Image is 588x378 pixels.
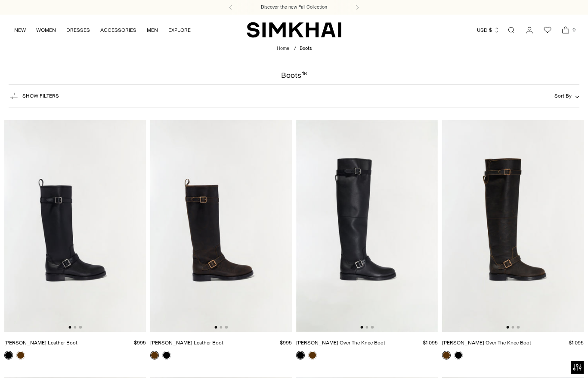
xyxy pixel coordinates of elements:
div: 16 [302,71,307,79]
button: Go to slide 1 [68,326,71,329]
a: ACCESSORIES [100,21,136,40]
a: Go to the account page [521,22,538,39]
button: Go to slide 1 [214,326,217,329]
button: USD $ [477,21,500,40]
img: Noah Leather Over The Knee Boot [442,120,584,332]
a: Open search modal [503,22,520,39]
span: Boots [300,46,312,51]
button: Go to slide 3 [371,326,374,329]
button: Go to slide 3 [79,326,82,329]
span: Sort By [554,93,572,99]
a: Discover the new Fall Collection [261,4,327,11]
button: Go to slide 2 [220,326,222,329]
button: Go to slide 2 [74,326,76,329]
div: / [294,45,296,52]
span: Show Filters [22,93,59,99]
button: Show Filters [9,89,59,103]
button: Go to slide 1 [506,326,509,329]
span: 0 [570,26,578,34]
button: Go to slide 2 [511,326,514,329]
a: Wishlist [539,22,556,39]
a: NEW [14,21,26,40]
a: DRESSES [66,21,90,40]
button: Sort By [554,91,579,101]
img: Noah Moto Leather Boot [4,120,146,332]
a: MEN [147,21,158,40]
img: Noah Leather Over The Knee Boot [296,120,438,332]
img: Noah Moto Leather Boot [150,120,292,332]
a: [PERSON_NAME] Leather Boot [150,340,223,346]
button: Go to slide 1 [360,326,363,329]
button: Go to slide 3 [225,326,228,329]
a: Open cart modal [557,22,574,39]
h1: Boots [281,71,306,79]
a: SIMKHAI [247,22,341,38]
a: EXPLORE [168,21,191,40]
a: [PERSON_NAME] Over The Knee Boot [296,340,385,346]
button: Go to slide 3 [517,326,520,329]
button: Go to slide 2 [365,326,368,329]
a: WOMEN [36,21,56,40]
a: [PERSON_NAME] Over The Knee Boot [442,340,531,346]
nav: breadcrumbs [277,45,312,52]
a: [PERSON_NAME] Leather Boot [4,340,77,346]
a: Home [277,46,289,51]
